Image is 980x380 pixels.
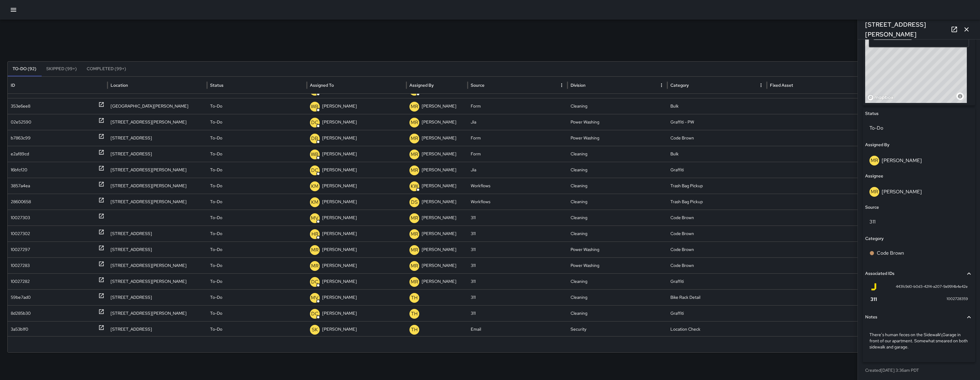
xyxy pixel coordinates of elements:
[667,289,767,305] div: Bike Rack Detail
[422,274,456,289] p: [PERSON_NAME]
[422,242,456,257] p: [PERSON_NAME]
[311,246,318,254] p: MR
[322,178,357,194] p: [PERSON_NAME]
[422,114,456,130] p: [PERSON_NAME]
[107,114,207,130] div: 51 Moss Street
[312,326,318,333] p: SK
[11,226,30,241] div: 10027302
[210,194,222,210] p: To-Do
[422,178,456,194] p: [PERSON_NAME]
[311,135,318,142] p: DB
[311,199,318,206] p: KM
[311,230,318,238] p: HR
[667,210,767,226] div: Code Brown
[567,114,667,130] div: Power Washing
[311,167,318,174] p: DC
[322,321,357,337] p: [PERSON_NAME]
[411,103,418,110] p: MR
[322,306,357,321] p: [PERSON_NAME]
[411,262,418,270] p: MR
[41,62,82,76] button: Skipped (99+)
[322,98,357,114] p: [PERSON_NAME]
[311,103,318,110] p: WB
[210,226,222,241] p: To-Do
[667,130,767,146] div: Code Brown
[322,146,357,162] p: [PERSON_NAME]
[411,167,418,174] p: MR
[422,210,456,226] p: [PERSON_NAME]
[111,82,128,88] div: Location
[422,194,456,210] p: [PERSON_NAME]
[411,294,418,302] p: TH
[311,119,318,126] p: DC
[210,146,222,162] p: To-Do
[322,290,357,305] p: [PERSON_NAME]
[107,178,207,194] div: 1070 Howard Street
[770,82,793,88] div: Fixed Asset
[468,305,567,321] div: 311
[11,146,29,162] div: e2af89cd
[11,98,30,114] div: 353e6ee8
[311,183,318,190] p: KM
[11,242,30,257] div: 10027297
[322,194,357,210] p: [PERSON_NAME]
[667,226,767,241] div: Code Brown
[567,130,667,146] div: Power Washing
[11,114,31,130] div: 02e52590
[210,290,222,305] p: To-Do
[210,258,222,273] p: To-Do
[567,194,667,210] div: Cleaning
[567,162,667,178] div: Cleaning
[557,81,566,89] button: Source column menu
[468,210,567,226] div: 311
[8,62,41,76] button: To-Do (92)
[311,262,318,270] p: MR
[411,310,418,317] p: TH
[567,178,667,194] div: Cleaning
[468,114,567,130] div: Jia
[468,289,567,305] div: 311
[11,178,30,194] div: 3857a4ea
[82,62,131,76] button: Completed (99+)
[567,146,667,162] div: Cleaning
[670,82,689,88] div: Category
[322,210,357,226] p: [PERSON_NAME]
[422,258,456,273] p: [PERSON_NAME]
[11,306,31,321] div: 8d285b30
[567,305,667,321] div: Cleaning
[411,230,418,238] p: MR
[210,130,222,146] p: To-Do
[567,226,667,241] div: Cleaning
[567,257,667,273] div: Power Washing
[107,321,207,337] div: 555 Natoma Street
[667,321,767,337] div: Location Check
[667,241,767,257] div: Code Brown
[210,178,222,194] p: To-Do
[107,98,207,114] div: 1256 Howard Street
[411,119,418,126] p: MR
[11,194,31,210] div: 28600658
[411,135,418,142] p: MR
[210,321,222,337] p: To-Do
[667,178,767,194] div: Trash Bag Pickup
[11,130,31,146] div: b7863c99
[322,114,357,130] p: [PERSON_NAME]
[311,151,318,158] p: WB
[471,82,484,88] div: Source
[107,273,207,289] div: 768 Brannan Street
[468,321,567,337] div: Email
[468,241,567,257] div: 311
[210,82,224,88] div: Status
[667,162,767,178] div: Graffiti
[567,321,667,337] div: Security
[468,178,567,194] div: Workflows
[411,246,418,254] p: MR
[107,146,207,162] div: 45 Sheridan Street
[11,290,31,305] div: 59be7ad0
[411,326,418,333] p: TH
[411,183,418,190] p: KW
[411,215,418,222] p: MR
[411,151,418,158] p: MR
[322,258,357,273] p: [PERSON_NAME]
[107,194,207,210] div: 1070 Howard Street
